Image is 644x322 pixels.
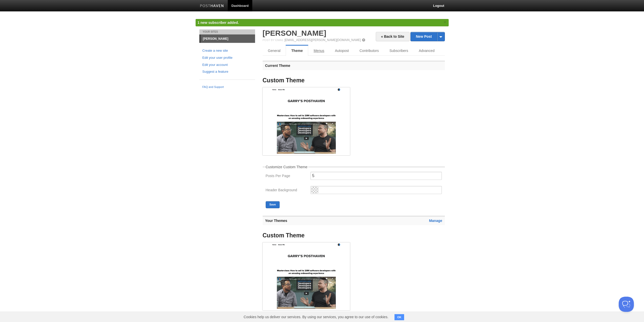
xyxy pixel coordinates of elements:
img: Screenshot [263,87,350,154]
a: New Post [411,32,444,41]
button: OK [394,314,404,320]
a: « Back to Site [376,32,410,41]
a: FAQ and Support [202,85,252,89]
a: [PERSON_NAME] [200,35,255,43]
label: Header Background [266,188,307,193]
a: Menus [308,46,329,56]
a: Contributors [354,46,384,56]
span: 1 new subscriber added. [198,21,239,25]
label: Posts Per Page [266,174,307,179]
a: Subscribers [384,46,413,56]
span: Post by Email [263,39,284,42]
button: Save [266,201,280,208]
a: [PERSON_NAME] [263,29,326,37]
a: Edit your user profile [202,55,252,61]
a: General [263,46,286,56]
a: [EMAIL_ADDRESS][PERSON_NAME][DOMAIN_NAME] [284,38,361,42]
a: Suggest a feature [202,69,252,74]
img: Screenshot [263,242,350,309]
a: Advanced [413,46,440,56]
a: Create a new site [202,48,252,53]
span: Cookies help us deliver our services. By using our services, you agree to our use of cookies. [239,312,393,322]
a: Edit your account [202,62,252,68]
h3: Current Theme [263,61,445,70]
h4: Custom Theme [263,77,350,84]
img: Posthaven-bar [200,4,224,8]
a: × [443,19,447,25]
iframe: Help Scout Beacon - Open [619,297,634,312]
h3: Your Themes [263,216,445,225]
a: Autopost [329,46,354,56]
legend: Customize Custom Theme [265,165,308,169]
h4: Custom Theme [263,232,350,239]
a: Theme [286,46,308,56]
li: Your Sites [199,29,255,34]
a: Manage [429,219,442,223]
